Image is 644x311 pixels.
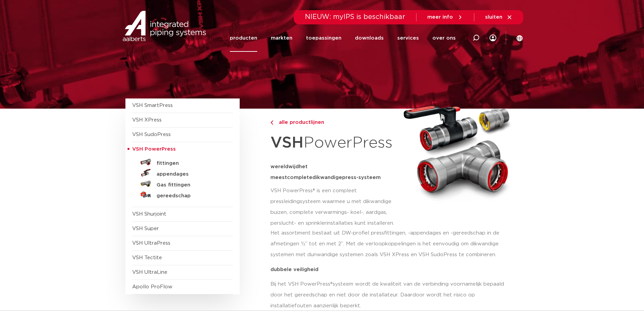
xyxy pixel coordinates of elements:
[330,282,333,287] span: ®
[132,226,159,231] a: VSH Super
[427,15,453,20] span: meer info
[270,282,330,287] span: Bij het VSH PowerPress
[485,14,512,20] a: sluiten
[132,255,162,260] a: VSH Tectite
[270,164,308,180] span: het meest
[132,189,233,200] a: gereedschap
[397,24,419,52] a: services
[132,178,233,189] a: Gas fittingen
[132,147,176,152] span: VSH PowerPress
[132,168,233,178] a: appendages
[270,282,504,308] span: systeem wordt de kwaliteit van de verbinding voornamelijk bepaald door het gereedschap en niet do...
[157,160,223,166] h5: fittingen
[132,157,233,168] a: fittingen
[132,132,171,137] a: VSH SudoPress
[132,270,167,275] a: VSH UltraLine
[427,14,463,20] a: meer info
[490,24,496,52] div: my IPS
[312,175,342,180] span: dikwandige
[270,228,515,260] p: Het assortiment bestaat uit DW-profiel pressfittingen, -appendages en -gereedschap in de afmeting...
[432,24,456,52] a: over ons
[230,24,257,52] a: producten
[287,175,312,180] span: complete
[132,241,170,246] a: VSH UltraPress
[270,118,397,127] a: alle productlijnen
[271,24,292,52] a: markten
[306,24,341,52] a: toepassingen
[230,24,456,52] nav: Menu
[270,185,397,229] p: VSH PowerPress® is een compleet pressleidingsysteem waarmee u met dikwandige buizen, complete ver...
[305,14,405,20] span: NIEUW: myIPS is beschikbaar
[270,164,299,169] span: wereldwijd
[132,212,166,217] a: VSH Shurjoint
[270,267,515,272] p: dubbele veiligheid
[132,284,172,289] a: Apollo ProFlow
[342,175,381,180] span: press-systeem
[157,193,223,199] h5: gereedschap
[132,117,162,123] a: VSH XPress
[485,15,502,20] span: sluiten
[270,120,273,125] img: chevron-right.svg
[275,120,324,125] span: alle productlijnen
[157,171,223,177] h5: appendages
[132,103,173,108] a: VSH SmartPress
[157,182,223,188] h5: Gas fittingen
[270,135,304,151] strong: VSH
[270,130,397,156] h1: PowerPress
[355,24,384,52] a: downloads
